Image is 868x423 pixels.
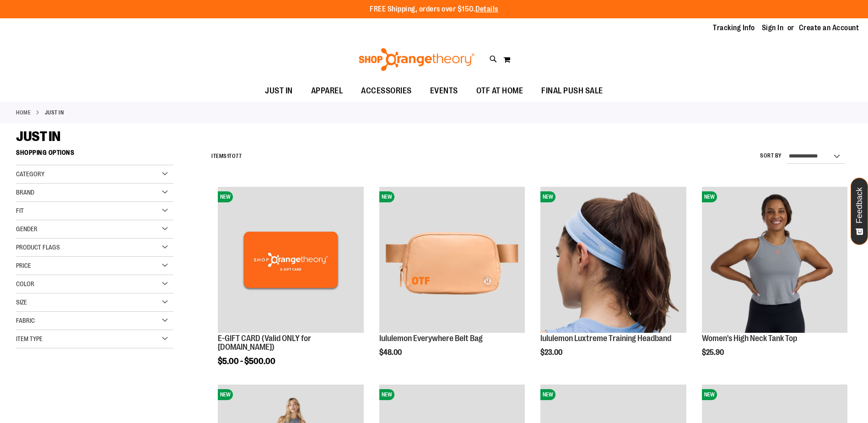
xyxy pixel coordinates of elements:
[702,334,797,343] a: Women's High Neck Tank Top
[430,81,458,101] span: EVENTS
[540,187,686,334] a: lululemon Luxtreme Training HeadbandNEW
[16,145,173,165] strong: Shopping Options
[16,108,31,117] a: Home
[799,23,859,33] a: Create an Account
[475,5,498,13] a: Details
[352,81,421,102] a: ACCESSORIES
[476,81,523,101] span: OTF AT HOME
[16,129,60,144] span: JUST IN
[218,187,363,332] img: E-GIFT CARD (Valid ONLY for ShopOrangetheory.com)
[702,191,717,202] span: NEW
[311,81,343,101] span: APPAREL
[361,81,412,101] span: ACCESSORIES
[702,187,847,332] img: Image of Womens BB High Neck Tank Grey
[16,298,27,306] span: Size
[213,182,368,389] div: product
[760,152,782,160] label: Sort By
[16,280,34,287] span: Color
[540,348,564,357] span: $23.00
[541,81,603,101] span: FINAL PUSH SALE
[16,207,24,214] span: Fit
[379,334,483,343] a: lululemon Everywhere Belt Bag
[540,187,686,332] img: lululemon Luxtreme Training Headband
[762,23,784,33] a: Sign In
[302,81,352,102] a: APPAREL
[370,4,498,15] p: FREE Shipping, orders over $150.
[702,389,717,400] span: NEW
[540,389,555,400] span: NEW
[265,81,293,101] span: JUST IN
[16,225,38,233] span: Gender
[218,334,311,352] a: E-GIFT CARD (Valid ONLY for [DOMAIN_NAME])
[211,149,242,163] h2: Items to
[379,187,525,334] a: lululemon Everywhere Belt Bag NEW
[16,189,34,196] span: Brand
[851,178,868,245] button: Feedback - Show survey
[218,191,233,202] span: NEW
[16,170,44,178] span: Category
[16,244,60,251] span: Product Flags
[379,187,525,332] img: lululemon Everywhere Belt Bag
[697,182,852,380] div: product
[218,187,363,334] a: E-GIFT CARD (Valid ONLY for ShopOrangetheory.com)NEW
[375,182,529,380] div: product
[421,81,467,102] a: EVENTS
[16,335,43,342] span: Item Type
[702,348,725,357] span: $25.90
[45,108,64,117] strong: JUST IN
[16,317,35,324] span: Fabric
[532,81,612,102] a: FINAL PUSH SALE
[536,182,690,380] div: product
[227,153,229,159] span: 1
[540,334,671,343] a: lululemon Luxtreme Training Headband
[702,187,847,334] a: Image of Womens BB High Neck Tank GreyNEW
[713,23,755,33] a: Tracking Info
[467,81,533,102] a: OTF AT HOME
[16,262,31,269] span: Price
[379,348,403,357] span: $48.00
[379,389,394,400] span: NEW
[855,187,864,223] span: Feedback
[256,81,302,101] a: JUST IN
[357,48,476,71] img: Shop Orangetheory
[540,191,555,202] span: NEW
[218,357,275,366] span: $5.00 - $500.00
[236,153,242,159] span: 77
[218,389,233,400] span: NEW
[379,191,394,202] span: NEW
